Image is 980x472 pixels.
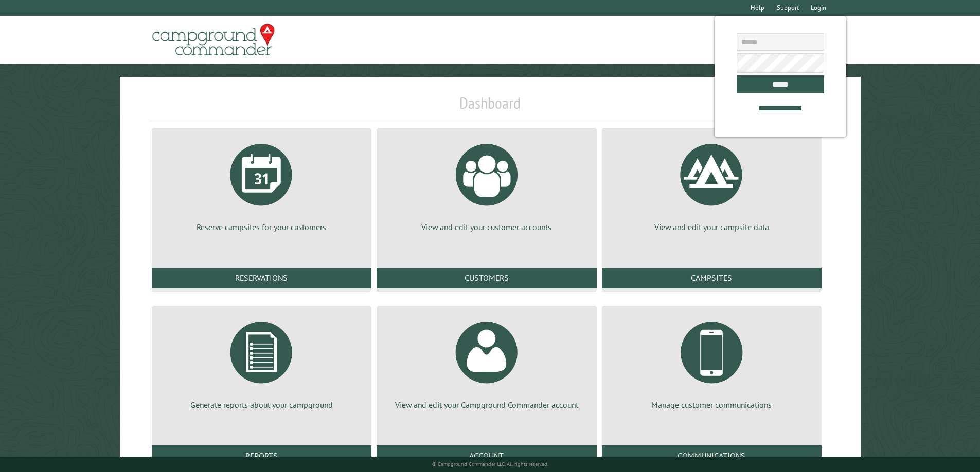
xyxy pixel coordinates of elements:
[389,399,584,410] p: View and edit your Campground Commander account
[614,399,809,410] p: Manage customer communications
[164,221,359,233] p: Reserve campsites for your customers
[164,399,359,410] p: Generate reports about your campground
[164,314,359,410] a: Generate reports about your campground
[614,314,809,410] a: Manage customer communications
[377,268,596,288] a: Customers
[614,136,809,233] a: View and edit your campsite data
[389,136,584,233] a: View and edit your customer accounts
[152,445,371,466] a: Reports
[614,221,809,233] p: View and edit your campsite data
[602,268,822,288] a: Campsites
[377,445,596,466] a: Account
[149,20,278,60] img: Campground Commander
[149,93,831,121] h1: Dashboard
[164,136,359,233] a: Reserve campsites for your customers
[432,461,548,467] small: © Campground Commander LLC. All rights reserved.
[389,314,584,410] a: View and edit your Campground Commander account
[152,268,371,288] a: Reservations
[389,221,584,233] p: View and edit your customer accounts
[602,445,822,466] a: Communications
